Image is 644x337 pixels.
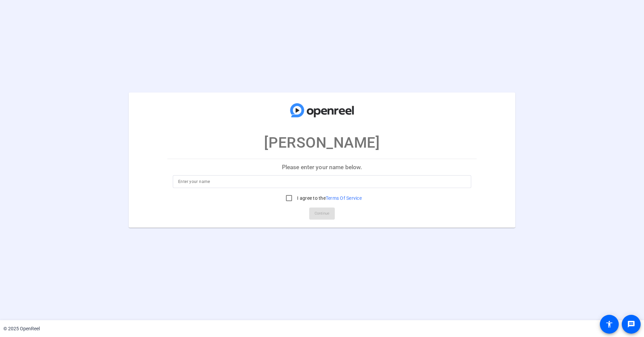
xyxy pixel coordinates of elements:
[178,178,466,186] input: Enter your name
[288,99,356,121] img: company-logo
[627,320,635,328] mat-icon: message
[167,159,477,175] p: Please enter your name below.
[296,195,362,201] label: I agree to the
[264,132,380,154] p: [PERSON_NAME]
[326,195,362,201] a: Terms Of Service
[3,325,40,332] div: © 2025 OpenReel
[605,320,613,328] mat-icon: accessibility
